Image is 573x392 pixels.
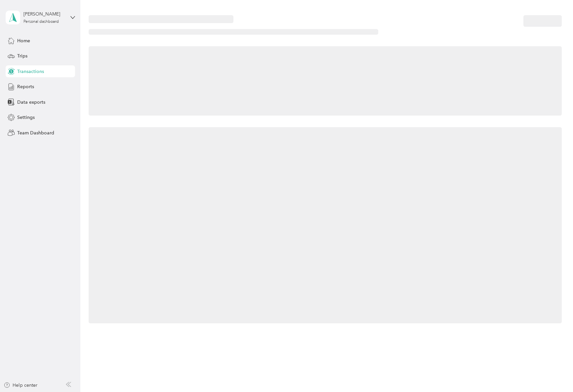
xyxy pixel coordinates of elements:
[17,129,54,136] span: Team Dashboard
[17,83,34,90] span: Reports
[17,68,44,75] span: Transactions
[17,99,45,106] span: Data exports
[17,114,35,121] span: Settings
[536,355,573,392] iframe: Everlance-gr Chat Button Frame
[17,53,27,59] span: Trips
[23,20,59,24] div: Personal dashboard
[17,37,30,44] span: Home
[4,382,37,389] button: Help center
[23,11,65,18] div: [PERSON_NAME]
